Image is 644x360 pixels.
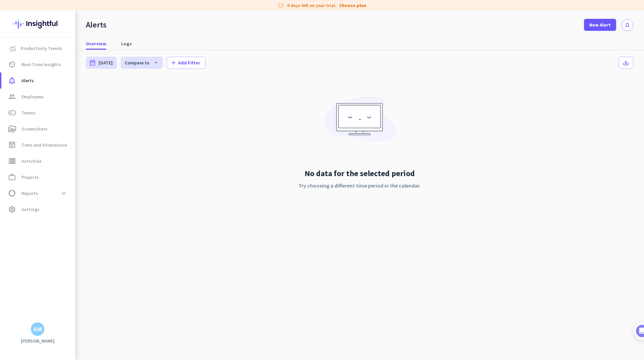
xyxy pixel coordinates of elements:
[1,201,75,217] a: settingsSettings
[278,2,284,9] i: label
[21,205,40,213] span: Settings
[1,153,75,169] a: storageActivities
[21,93,44,101] span: Employees
[299,182,421,190] p: Try choosing a different time period in the calendar.
[622,19,633,31] button: notifications
[58,187,70,199] button: expand_more
[8,60,16,68] i: av_timer
[21,189,38,197] span: Reports
[121,40,132,47] span: Logs
[8,157,16,165] i: storage
[1,185,75,201] a: data_usageReportsexpand_more
[339,2,366,9] a: Choose plan
[21,60,61,68] span: Real-Time Insights
[321,92,398,151] img: No data
[9,45,15,51] img: menu-item
[13,11,62,37] img: Insightful logo
[149,60,159,65] i: arrow_drop_down
[8,141,16,149] i: event_note
[8,93,16,101] i: group
[299,168,421,179] h2: No data for the selected period
[125,60,149,66] span: Compare to
[8,205,16,213] i: settings
[8,189,16,197] i: data_usage
[21,44,62,52] span: Productivity Trends
[1,40,75,56] a: menu-itemProductivity Trends
[86,40,106,47] span: Overview
[167,57,206,69] button: addAdd Filter
[619,57,633,69] button: save_alt
[21,141,67,149] span: Time and Attendance
[178,59,200,66] span: Add Filter
[33,326,42,332] div: AM
[1,72,75,89] a: notification_importantAlerts
[21,76,34,85] span: Alerts
[21,125,48,133] span: Screenshots
[21,173,39,181] span: Projects
[1,137,75,153] a: event_noteTime and Attendance
[1,56,75,72] a: av_timerReal-Time Insights
[1,121,75,137] a: perm_mediaScreenshots
[170,59,177,66] i: add
[584,19,616,31] button: New Alert
[99,59,113,66] span: [DATE]
[625,22,630,28] i: notifications
[21,157,42,165] span: Activities
[1,105,75,121] a: tollTeams
[86,20,107,30] div: Alerts
[1,169,75,185] a: work_outlineProjects
[623,59,629,66] i: save_alt
[89,59,96,66] i: date_range
[8,125,16,133] i: perm_media
[21,109,36,117] span: Teams
[8,76,16,85] i: notification_important
[8,109,16,117] i: toll
[589,21,611,28] span: New Alert
[1,89,75,105] a: groupEmployees
[8,173,16,181] i: work_outline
